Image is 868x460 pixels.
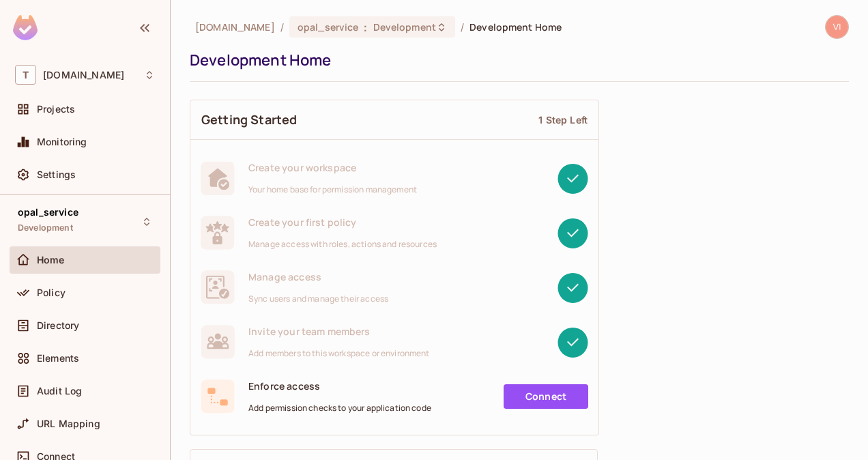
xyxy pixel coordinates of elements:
span: Audit Log [37,386,82,397]
li: / [280,20,284,33]
span: Your home base for permission management [248,184,417,195]
span: Projects [37,104,75,115]
a: Connect [504,384,588,409]
div: Development Home [190,50,842,70]
span: Getting Started [201,111,297,128]
span: opal_service [298,20,359,33]
span: Manage access [248,270,388,283]
span: Policy [37,287,66,298]
span: Create your first policy [248,216,437,229]
span: Enforce access [248,379,431,392]
span: Invite your team members [248,325,430,338]
span: Workspace: t-mobile.com [43,70,124,81]
span: Add members to this workspace or environment [248,348,430,359]
span: Development [18,222,73,233]
span: opal_service [18,207,78,218]
span: : [363,22,368,33]
span: Elements [37,353,79,364]
span: Development Home [469,20,562,33]
span: Settings [37,169,76,180]
span: Directory [37,320,79,331]
span: Sync users and manage their access [248,293,388,304]
span: Manage access with roles, actions and resources [248,239,437,250]
img: vijay.chirivolu1@t-mobile.com [826,16,848,38]
span: Create your workspace [248,161,417,174]
span: Add permission checks to your application code [248,403,431,414]
div: 1 Step Left [538,113,588,126]
li: / [461,20,464,33]
span: Development [373,20,436,33]
span: URL Mapping [37,418,100,429]
span: T [15,65,36,85]
span: Home [37,255,65,265]
span: Monitoring [37,136,87,147]
span: the active workspace [195,20,275,33]
img: SReyMgAAAABJRU5ErkJggg== [13,15,38,40]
